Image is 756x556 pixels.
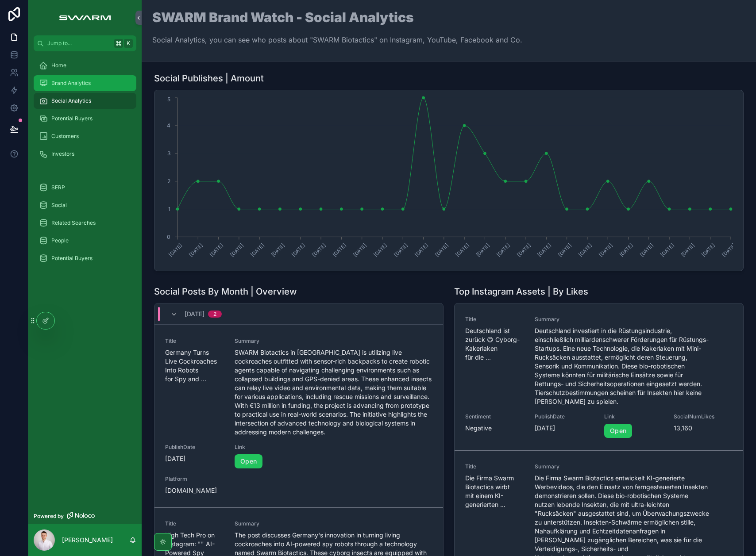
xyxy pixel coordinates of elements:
tspan: 0 [167,234,170,240]
text: [DATE] [332,242,347,258]
text: [DATE] [536,242,552,258]
tspan: 4 [167,122,170,129]
text: [DATE] [700,242,716,258]
text: [DATE] [270,242,286,258]
span: Potential Buyers [51,115,93,122]
a: SERP [34,180,136,196]
span: Link [604,413,663,420]
text: [DATE] [659,242,675,258]
a: Related Searches [34,215,136,231]
span: Powered by [34,513,64,520]
span: Customers [51,133,79,140]
text: [DATE] [188,242,204,258]
span: Platform [165,475,293,483]
span: [DATE] [535,424,594,433]
span: Deutschland ist zurück 😅 Cyborg-Kakerlaken für die ... [465,326,524,362]
span: Jump to... [47,40,111,47]
h1: SWARM Brand Watch - Social Analytics [152,11,522,24]
span: Potential Buyers [51,255,93,262]
text: [DATE] [495,242,511,258]
span: Summary [535,316,710,323]
text: [DATE] [598,242,614,258]
span: Social [51,202,67,209]
span: SocialNumLikes [674,413,733,420]
a: Potential Buyers [34,111,136,127]
a: Open [604,424,632,438]
span: Brand Analytics [51,80,91,87]
span: People [51,237,69,244]
text: [DATE] [680,242,696,258]
h1: Social Publishes | Amount [154,72,264,84]
text: [DATE] [618,242,634,258]
p: Social Analytics, you can see who posts about "SWARM Biotactics" on Instagram, YouTube, Facebook ... [152,35,522,45]
span: [DOMAIN_NAME] [165,486,293,495]
span: Die Firma Swarm Biotactics wirbt mit einem KI-generierten ... [465,474,524,509]
a: Powered by [28,508,142,524]
a: Brand Analytics [34,75,136,91]
span: Sentiment [465,413,524,420]
span: Title [165,520,224,527]
text: [DATE] [167,242,183,258]
span: Negative [465,424,524,433]
text: [DATE] [434,242,450,258]
tspan: 1 [168,206,170,212]
text: [DATE] [721,242,737,258]
tspan: 2 [167,178,170,184]
span: Related Searches [51,219,96,226]
span: Link [235,444,316,451]
a: Social Analytics [34,93,136,109]
a: Customers [34,128,136,144]
a: Investors [34,146,136,162]
text: [DATE] [208,242,224,258]
h1: Social Posts By Month | Overview [154,285,297,298]
h1: Top Instagram Assets | By Likes [454,285,588,298]
span: Title [465,316,524,323]
a: TitleDeutschland ist zurück 😅 Cyborg-Kakerlaken für die ...SummaryDeutschland investiert in die R... [455,303,743,450]
span: Deutschland investiert in die Rüstungsindustrie, einschließlich milliardenschwerer Förderungen fü... [535,326,710,406]
img: App logo [54,11,115,25]
text: [DATE] [455,242,471,258]
span: Germany Turns Live Cockroaches Into Robots for Spy and ... [165,348,224,383]
a: People [34,233,136,249]
span: Title [165,337,224,345]
tspan: 3 [167,150,170,157]
text: [DATE] [229,242,245,258]
div: scrollable content [28,51,142,278]
span: [DATE] [165,454,224,463]
text: [DATE] [352,242,368,258]
text: [DATE] [311,242,327,258]
span: Summary [235,520,432,527]
text: [DATE] [250,242,266,258]
span: [DATE] [185,310,204,318]
text: [DATE] [475,242,491,258]
text: [DATE] [393,242,409,258]
span: Social Analytics [51,97,91,104]
a: TitleGermany Turns Live Cockroaches Into Robots for Spy and ...SummarySWARM Biotactics in [GEOGRA... [154,325,443,507]
span: Home [51,62,66,69]
a: Social [34,197,136,213]
text: [DATE] [639,242,655,258]
span: PublishDate [535,413,594,420]
text: [DATE] [290,242,306,258]
span: K [125,40,132,47]
div: 2 [213,311,216,318]
text: [DATE] [577,242,593,258]
span: Title [465,463,524,470]
a: Home [34,58,136,73]
span: SWARM Biotactics in [GEOGRAPHIC_DATA] is utilizing live cockroaches outfitted with sensor-rich ba... [235,348,432,437]
span: 13,160 [674,424,733,433]
p: [PERSON_NAME] [62,536,113,544]
span: SERP [51,184,65,191]
text: [DATE] [413,242,429,258]
text: [DATE] [516,242,532,258]
span: Summary [535,463,710,470]
text: [DATE] [372,242,388,258]
span: Investors [51,150,74,157]
div: chart [160,96,738,265]
a: Open [235,454,262,468]
a: Potential Buyers [34,250,136,266]
text: [DATE] [557,242,573,258]
span: Summary [235,337,432,345]
span: PublishDate [165,444,224,451]
button: Jump to...K [34,35,136,51]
